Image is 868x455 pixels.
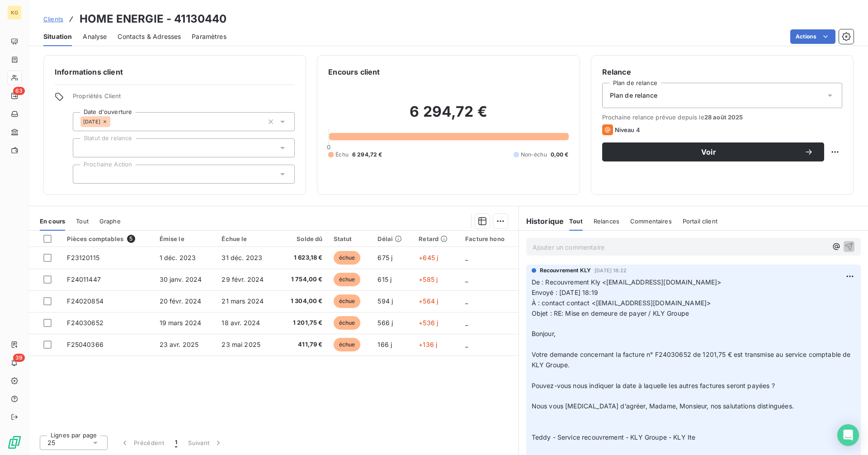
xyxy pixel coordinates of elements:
span: _ [465,341,468,348]
div: Open Intercom Messenger [837,424,859,446]
h2: 6 294,72 € [328,103,568,130]
span: F24011447 [67,275,100,283]
span: 20 févr. 2024 [160,297,202,305]
span: 0 [327,143,330,151]
span: F24020854 [67,297,103,305]
span: 615 j [377,275,392,283]
span: Tout [569,218,583,225]
span: 1 [175,438,177,447]
span: 39 [13,354,25,362]
span: 29 févr. 2024 [222,275,264,283]
input: Ajouter une valeur [110,118,118,126]
span: F25040366 [67,341,103,348]
span: Teddy - Service recouvrement - KLY Groupe - KLY Ite [532,433,696,441]
span: Voir [613,148,804,156]
span: [DATE] 18:22 [594,268,627,273]
input: Ajouter une valeur [80,144,88,152]
span: Envoyé : [DATE] 18:19 [532,289,598,296]
span: 5 [127,235,135,243]
span: 28 août 2025 [704,114,743,121]
span: F24030652 [67,319,103,327]
span: +645 j [419,254,438,261]
span: _ [465,254,468,261]
span: [DATE] [83,119,100,124]
span: Échu [335,151,349,159]
span: Paramètres [192,32,226,41]
span: 19 mars 2024 [160,319,202,327]
input: Ajouter une valeur [80,170,88,178]
h3: HOME ENERGIE - 41130440 [80,11,226,27]
span: À : contact contact <[EMAIL_ADDRESS][DOMAIN_NAME]> [532,299,711,307]
a: Clients [43,14,63,24]
span: Pouvez-vous nous indiquer la date à laquelle les autres factures seront payées ? [532,382,775,389]
div: Solde dû [283,235,322,242]
span: Votre demande concernant la facture n° F24030652 de 1201,75 € est transmise au service comptable ... [532,351,853,369]
h6: Historique [519,216,564,227]
span: F23120115 [67,254,99,261]
span: 1 754,00 € [283,275,322,284]
span: 23 mai 2025 [222,341,260,348]
span: 6 294,72 € [352,151,382,159]
span: Tout [76,218,89,225]
span: En cours [40,218,65,225]
div: KG [7,5,22,20]
span: échue [334,273,361,286]
div: Délai [377,235,408,242]
span: Graphe [99,218,121,225]
span: 1 623,18 € [283,253,322,262]
span: Niveau 4 [615,126,640,133]
span: 25 [47,438,55,447]
span: _ [465,275,468,283]
span: 411,79 € [283,340,322,349]
span: 675 j [377,254,392,261]
span: +136 j [419,341,437,348]
span: 30 janv. 2024 [160,275,202,283]
div: Émise le [160,235,211,242]
span: 21 mars 2024 [222,297,264,305]
img: Logo LeanPay [7,435,22,450]
span: 1 201,75 € [283,318,322,327]
h6: Encours client [328,66,380,77]
span: Commentaires [630,218,672,225]
span: Bonjour, [532,330,556,337]
span: De : Recouvrement Kly <[EMAIL_ADDRESS][DOMAIN_NAME]> [532,278,722,286]
button: Précédent [115,433,170,452]
h6: Informations client [55,66,295,77]
span: Prochaine relance prévue depuis le [602,114,842,121]
div: Échue le [222,235,273,242]
span: 166 j [377,341,392,348]
span: Non-échu [521,151,547,159]
span: Clients [43,15,63,23]
span: _ [465,319,468,327]
div: Pièces comptables [67,235,148,243]
span: +585 j [419,275,438,283]
div: Facture hono [465,235,513,242]
span: 23 avr. 2025 [160,341,199,348]
span: échue [334,294,361,308]
span: 566 j [377,319,393,327]
span: 0,00 € [551,151,569,159]
span: 63 [13,87,25,95]
span: 1 304,00 € [283,297,322,306]
span: Plan de relance [610,91,657,100]
div: Retard [419,235,454,242]
span: échue [334,316,361,330]
span: 594 j [377,297,393,305]
span: 1 déc. 2023 [160,254,196,261]
span: échue [334,338,361,351]
button: Voir [602,142,824,161]
span: Relances [594,218,619,225]
span: Contacts & Adresses [118,32,181,41]
div: Statut [334,235,367,242]
span: Objet : RE: Mise en demeure de payer / KLY Groupe [532,309,689,317]
button: 1 [170,433,183,452]
span: 18 avr. 2024 [222,319,260,327]
span: Situation [43,32,72,41]
span: échue [334,251,361,265]
h6: Relance [602,66,842,77]
span: +536 j [419,319,438,327]
span: Analyse [83,32,107,41]
span: Recouvrement KLY [540,266,591,275]
span: Nous vous [MEDICAL_DATA] d’agréer, Madame, Monsieur, nos salutations distinguées. [532,402,794,410]
span: +564 j [419,297,438,305]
